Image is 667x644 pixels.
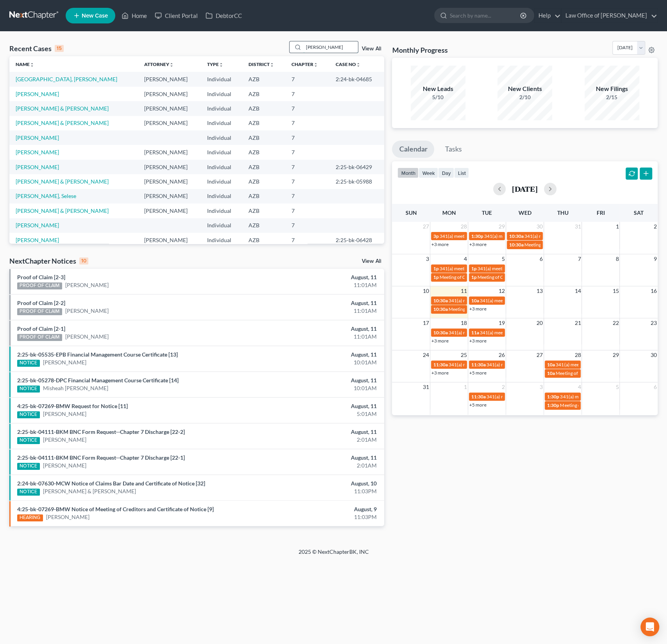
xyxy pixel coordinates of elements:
a: [PERSON_NAME] [16,237,59,243]
span: 1p [433,266,439,271]
div: August, 9 [262,505,376,513]
td: AZB [242,233,285,247]
div: Open Intercom Messenger [640,617,659,636]
span: 1p [471,266,477,271]
td: Individual [201,87,242,101]
td: [PERSON_NAME] [138,145,201,159]
td: [PERSON_NAME] [138,160,201,174]
div: August, 11 [262,454,376,462]
a: Nameunfold_more [16,61,34,67]
span: 21 [574,318,581,328]
a: [PERSON_NAME] & [PERSON_NAME] [16,120,109,126]
a: Proof of Claim [2-1] [17,325,65,332]
td: [PERSON_NAME] [138,233,201,247]
td: 2:24-bk-04685 [329,72,384,86]
a: [PERSON_NAME] [65,307,109,315]
a: Districtunfold_more [249,61,274,67]
div: NOTICE [17,360,40,367]
span: 25 [460,350,468,360]
span: 10:30a [509,233,524,239]
a: View All [361,46,381,52]
div: NOTICE [17,489,40,496]
div: 2:01AM [262,436,376,444]
div: New Filings [585,84,639,93]
a: 2:25-bk-05535-EPB Financial Management Course Certificate [13] [17,351,178,358]
span: Thu [557,209,569,216]
button: month [397,168,418,178]
span: 23 [650,318,658,328]
span: 341(a) meeting for [PERSON_NAME] [449,330,524,335]
span: 1p [433,274,439,280]
a: +3 more [431,338,449,344]
a: +5 more [469,402,486,408]
td: AZB [242,189,285,203]
span: 13 [536,286,544,296]
a: 2:25-bk-04111-BKM BNC Form Request--Chapter 7 Discharge [22-1] [17,454,185,461]
span: 26 [498,350,506,360]
span: 30 [536,222,544,231]
span: 341(a) meeting for [PERSON_NAME] [480,298,555,303]
span: 19 [498,318,506,328]
span: 10:30a [433,298,448,303]
a: Help [535,9,561,23]
span: 1:30p [547,402,559,408]
button: list [454,168,469,178]
span: 11:30a [471,394,486,400]
a: [PERSON_NAME] [16,164,59,170]
div: 5:01AM [262,410,376,418]
span: Mon [442,209,456,216]
td: [PERSON_NAME] [138,101,201,116]
h3: Monthly Progress [392,45,447,55]
td: AZB [242,160,285,174]
div: HEARING [17,514,43,521]
div: August, 11 [262,402,376,410]
span: Wed [519,209,531,216]
i: unfold_more [169,62,174,67]
span: Meeting of Creditors for [PERSON_NAME] [477,274,564,280]
a: Proof of Claim [2-2] [17,300,65,306]
span: 341(a) meeting for [PERSON_NAME] & [PERSON_NAME] [440,266,556,271]
td: 7 [285,116,329,130]
div: NOTICE [17,411,40,418]
i: unfold_more [313,62,318,67]
a: 4:25-bk-07269-BMW Notice of Meeting of Creditors and Certificate of Notice [9] [17,506,214,512]
div: NextChapter Notices [9,256,88,266]
div: 2/10 [497,93,552,101]
div: PROOF OF CLAIM [17,308,62,315]
a: Client Portal [151,9,202,23]
a: +5 more [469,370,486,376]
span: 29 [498,222,506,231]
span: 1 [615,222,619,231]
span: 10a [547,370,555,376]
div: PROOF OF CLAIM [17,282,62,289]
td: Individual [201,233,242,247]
span: 10:30a [433,330,448,335]
a: 4:25-bk-07269-BMW Request for Notice [11] [17,403,128,409]
span: 17 [422,318,430,328]
a: [PERSON_NAME] [16,222,59,228]
div: New Leads [411,84,465,93]
i: unfold_more [356,62,361,67]
td: Individual [201,72,242,86]
i: unfold_more [219,62,224,67]
td: AZB [242,101,285,116]
input: Search by name... [303,41,358,53]
div: August, 11 [262,299,376,307]
td: [PERSON_NAME] [138,72,201,86]
span: 12 [498,286,506,296]
span: Sun [405,209,417,216]
a: Typeunfold_more [207,61,224,67]
span: 341(a) meeting for [PERSON_NAME] [480,330,555,335]
a: [PERSON_NAME] & [PERSON_NAME] [16,207,109,214]
span: 3p [433,233,439,239]
span: 341(a) meeting for [PERSON_NAME] [486,362,562,367]
td: Individual [201,203,242,218]
td: Individual [201,116,242,130]
span: 1p [471,274,477,280]
a: Attorneyunfold_more [144,61,174,67]
td: 7 [285,87,329,101]
span: 3 [425,254,430,264]
span: 4 [577,382,581,392]
div: August, 11 [262,351,376,359]
a: 2:25-bk-04111-BKM BNC Form Request--Chapter 7 Discharge [22-2] [17,428,185,435]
